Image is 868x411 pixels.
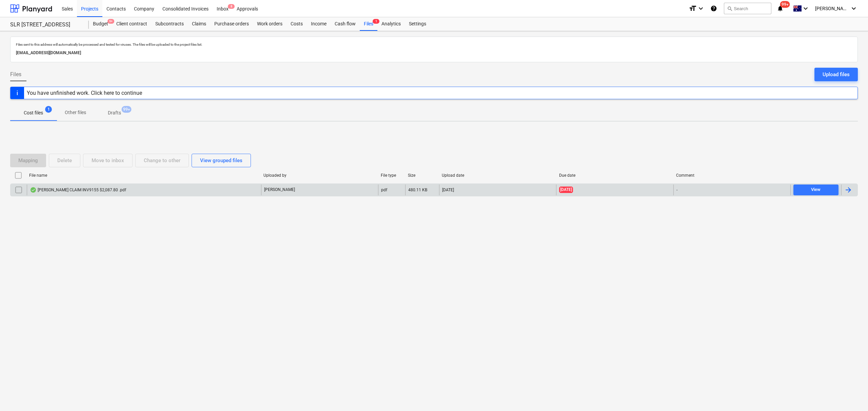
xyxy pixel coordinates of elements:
span: 9+ [107,19,114,24]
div: Files [360,17,377,31]
button: Upload files [814,68,858,81]
p: Cost files [24,109,43,116]
div: pdf [381,188,387,192]
a: Income [307,17,331,31]
span: 8 [228,4,235,9]
div: Budget [89,17,112,31]
a: Budget9+ [89,17,112,31]
span: 1 [45,106,52,113]
span: Files [10,70,21,79]
a: Work orders [253,17,287,31]
a: Client contract [112,17,151,31]
div: You have unfinished work. Click here to continue [27,90,142,96]
div: Comment [676,173,788,178]
div: File name [29,173,258,178]
p: Files sent to this address will automatically be processed and tested for viruses. The files will... [16,42,852,47]
span: 99+ [122,106,132,113]
div: Upload date [442,173,554,178]
a: Files1 [360,17,377,31]
div: SLR [STREET_ADDRESS] [10,21,81,28]
div: View grouped files [200,156,242,165]
span: [DATE] [559,187,573,193]
p: [PERSON_NAME] [264,187,295,193]
div: OCR finished [30,187,37,193]
div: Size [408,173,436,178]
a: Claims [188,17,210,31]
div: Upload files [823,70,850,79]
div: - [676,188,677,192]
a: Analytics [377,17,405,31]
a: Cash flow [331,17,360,31]
a: Subcontracts [151,17,188,31]
span: 1 [373,19,379,24]
div: [DATE] [442,188,454,192]
div: 480.11 KB [408,188,427,192]
a: Purchase orders [210,17,253,31]
div: Due date [559,173,671,178]
div: File type [381,173,402,178]
button: View [793,185,839,195]
a: Settings [405,17,430,31]
a: Costs [287,17,307,31]
p: Other files [65,109,86,116]
div: View [811,186,821,194]
button: View grouped files [192,154,251,167]
p: [EMAIL_ADDRESS][DOMAIN_NAME] [16,49,852,57]
div: [PERSON_NAME] CLAIM INV9155 $2,087.80 .pdf [30,187,126,193]
p: Drafts [108,109,121,116]
div: Uploaded by [263,173,375,178]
